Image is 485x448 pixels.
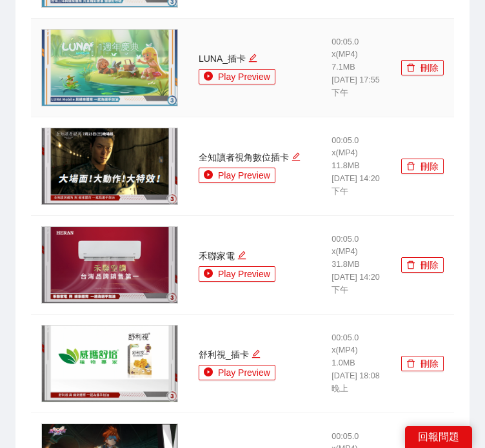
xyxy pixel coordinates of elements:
div: 全知讀者視角數位插卡 [199,150,311,164]
span: play-circle [204,269,213,279]
div: 編輯 [292,150,301,164]
button: play-circlePlay Preview [199,266,275,282]
span: delete [406,260,415,271]
button: play-circlePlay Preview [199,365,275,380]
img: thumbnail.png [41,325,178,402]
div: 00:05.0 x ( MP4 ) 11.8 MB [DATE] 14:20 下午 [332,135,381,199]
button: delete刪除 [401,60,444,75]
img: thumbnail.png [41,128,178,205]
span: play-circle [204,170,213,180]
div: 00:05.0 x ( MP4 ) 7.1 MB [DATE] 17:55 下午 [332,36,381,100]
span: Play Preview [218,267,270,281]
button: delete刪除 [401,257,444,273]
span: delete [406,359,415,369]
span: Play Preview [218,168,270,182]
span: edit [252,349,261,358]
span: Play Preview [218,70,270,84]
span: play-circle [204,367,213,378]
button: play-circlePlay Preview [199,69,275,84]
span: edit [248,54,257,63]
div: 禾聯家電 [199,249,311,263]
div: 編輯 [237,249,246,263]
div: 舒利視_插卡 [199,347,311,362]
button: play-circlePlay Preview [199,168,275,183]
span: delete [406,162,415,172]
div: 00:05.0 x ( MP4 ) 1.0 MB [DATE] 18:08 晚上 [332,332,381,396]
img: thumbnail.png [41,29,178,106]
span: delete [406,63,415,73]
span: edit [292,152,301,161]
div: 00:05.0 x ( MP4 ) 31.8 MB [DATE] 14:20 下午 [332,233,381,297]
img: thumbnail.png [41,226,178,304]
span: play-circle [204,72,213,82]
span: Play Preview [218,365,270,380]
div: LUNA_插卡 [199,52,311,66]
div: 回報問題 [405,426,472,448]
div: 編輯 [252,347,261,362]
button: delete刪除 [401,159,444,174]
span: edit [237,251,246,260]
div: 編輯 [248,52,257,66]
button: delete刪除 [401,356,444,371]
